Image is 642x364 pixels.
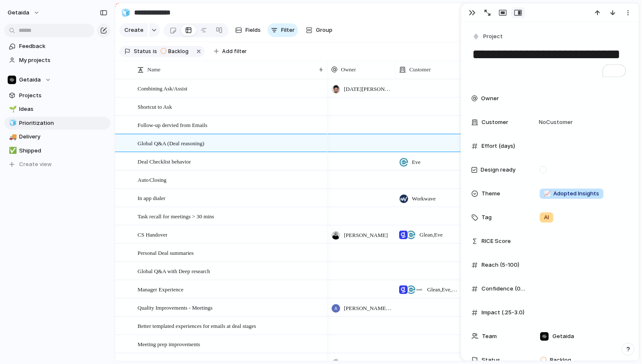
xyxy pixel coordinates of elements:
button: is [151,47,159,56]
span: Workwave [412,195,436,203]
span: Confidence (0.3-1) [481,285,526,293]
span: No Customer [536,118,573,127]
span: Deal Checklist behavior [138,156,191,166]
span: Project [483,32,503,41]
span: Create view [19,160,52,169]
span: Global Q&A (Deal reasoning) [138,138,204,148]
span: AI [544,213,549,222]
span: Projects [19,91,107,100]
span: Combining Ask/Assist [138,83,187,93]
span: Impact (.25-3.0) [481,308,524,317]
span: Manager Experience [138,284,183,294]
span: CS Handover [138,229,167,239]
span: Team [482,332,497,341]
button: Group [301,23,337,37]
span: Prioritization [19,119,107,127]
span: Customer [481,118,508,127]
span: Reach (5-100) [481,261,519,269]
button: Filter [267,23,298,37]
span: Tag [481,213,492,222]
button: Getaida [4,73,110,86]
span: Owner [481,94,499,103]
span: Feedback [19,42,107,51]
span: In app dialer [138,193,166,203]
span: Customer [409,65,431,74]
span: 📈 [544,190,551,197]
span: Delivery [19,133,107,141]
a: 🚚Delivery [4,130,110,143]
div: 🧊 [121,7,130,18]
span: Owner [341,65,356,74]
div: ✅ [9,146,15,155]
button: Create view [4,158,110,171]
button: 🚚 [8,133,16,141]
span: Quality Improvements - Meetings [138,302,213,312]
div: 🧊 [9,118,15,128]
span: Better templated experiences for emails at deal stages [138,321,256,330]
span: Add filter [222,48,247,55]
span: Glean , Eve [420,231,443,239]
span: RICE Score [481,237,511,245]
span: Status [134,48,151,55]
button: 🧊 [8,119,16,127]
button: Add filter [209,45,252,57]
span: getaida [8,8,29,17]
span: Task recall for meetings > 30 mins [138,211,214,221]
span: Name [147,65,160,74]
span: Effort (days) [481,142,515,150]
button: Project [470,31,505,43]
span: Theme [481,189,500,198]
span: Group [316,26,332,34]
a: Feedback [4,40,110,53]
button: ✅ [8,147,16,155]
span: [PERSON_NAME] [344,231,388,240]
a: 🧊Prioritization [4,117,110,130]
span: is [153,48,157,55]
span: Shipped [19,147,107,155]
span: Glean , Eve , Fractal [427,285,459,294]
span: Follow-up dervied from Emails [138,120,207,130]
span: Filter [281,26,295,34]
span: Personal Deal summaries [138,248,194,257]
a: 🌱Ideas [4,103,110,116]
span: Fields [245,26,261,34]
button: 🌱 [8,105,16,113]
a: ✅Shipped [4,144,110,157]
button: 🧊 [119,6,132,20]
a: Projects [4,89,110,102]
div: 🚚 [9,132,15,142]
button: Backlog [158,47,194,56]
span: Create [124,26,144,34]
span: Auto Closing [138,175,166,184]
button: Fields [232,23,264,37]
span: Ideas [19,105,107,113]
span: Meeting prep improvements [138,339,200,349]
button: getaida [4,6,44,20]
span: Getaida [552,332,574,341]
button: Create [119,23,148,37]
span: Eve [412,158,420,166]
span: Backlog [168,48,189,55]
span: Design ready [481,166,515,174]
textarea: To enrich screen reader interactions, please activate Accessibility in Grammarly extension settings [471,45,628,80]
span: Getaida [19,76,41,84]
span: My projects [19,56,107,65]
span: Shortcut to Ask [138,102,172,111]
span: Adopted Insights [544,189,599,198]
a: My projects [4,54,110,67]
span: [PERSON_NAME] Sarma [344,304,391,313]
span: Global Q&A with Deep research [138,266,210,276]
div: 🌱 [9,104,15,114]
span: [DATE][PERSON_NAME] [344,85,391,93]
